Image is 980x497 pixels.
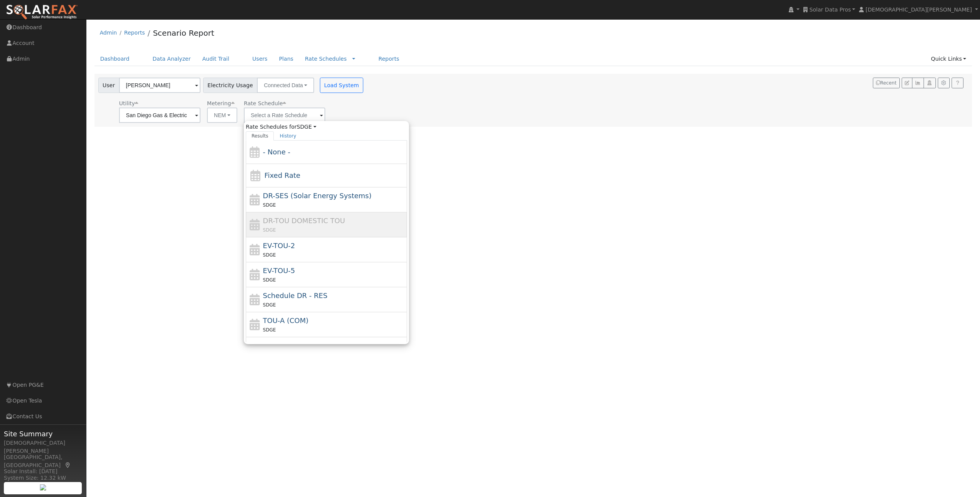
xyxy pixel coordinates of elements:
a: SDGE [297,124,316,130]
span: Alias: DRE [244,100,286,106]
span: User [98,78,119,93]
a: Admin [100,30,117,36]
button: Edit User [902,78,912,88]
a: Audit Trail [197,52,235,66]
a: Map [65,462,71,468]
img: SolarFax [6,4,78,20]
span: SDGE [263,302,276,308]
span: Rate Schedules for [246,123,316,131]
a: Dashboard [94,52,136,66]
button: Settings [938,78,950,88]
a: Quick Links [925,52,972,66]
input: Select a Rate Schedule [244,108,325,123]
button: Recent [873,78,900,88]
button: Connected Data [257,78,314,93]
div: [GEOGRAPHIC_DATA], [GEOGRAPHIC_DATA] [4,453,82,469]
a: Help Link [952,78,963,88]
img: retrieve [40,484,46,490]
div: Metering [207,99,237,108]
button: Multi-Series Graph [912,78,924,88]
a: Reports [124,30,145,36]
button: Load System [320,78,364,93]
input: Select a User [119,78,200,93]
a: Rate Schedules [305,56,347,62]
span: Fixed Rate [264,171,300,179]
span: EV-TOU-5 [263,267,295,275]
a: Results [246,131,274,141]
a: Data Analyzer [147,52,197,66]
div: System Size: 12.32 kW [4,474,82,482]
a: Users [247,52,273,66]
div: Utility [119,99,200,108]
span: Site Summary [4,429,82,439]
button: Login As [924,78,935,88]
span: Solar Data Pros [809,7,851,13]
span: Schedule DR - RESIDENTIAL [263,292,328,300]
span: SDGE [263,227,276,233]
span: TOU-A (Commercial) [263,316,309,325]
span: SDGE [263,327,276,333]
span: - None - [263,148,290,156]
span: DR-TOU DOMESTIC TIME-OF-USE [263,217,345,225]
span: SDGE [263,277,276,283]
span: [DEMOGRAPHIC_DATA][PERSON_NAME] [866,7,972,13]
span: Electricity Usage [203,78,257,93]
button: NEM [207,108,237,123]
span: SDGE [263,202,276,208]
span: TOU-DR-1 [263,341,297,350]
span: DR-SES (Solar Energy Systems) [263,192,372,200]
span: SDGE [263,252,276,258]
a: Plans [273,52,299,66]
span: EV-TOU-2 [263,242,295,250]
a: Scenario Report [153,28,214,38]
div: Solar Install: [DATE] [4,467,82,475]
a: History [274,131,302,141]
a: Reports [372,52,405,66]
input: Select a Utility [119,108,200,123]
div: [DEMOGRAPHIC_DATA][PERSON_NAME] [4,439,82,455]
